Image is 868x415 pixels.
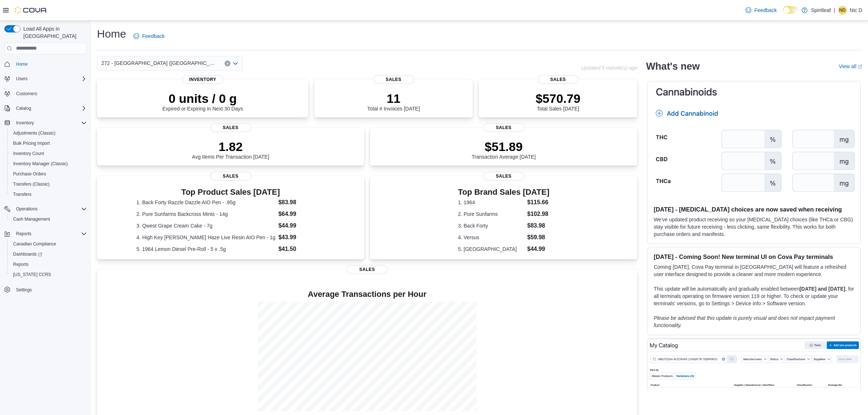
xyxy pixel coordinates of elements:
[4,56,87,314] nav: Complex example
[1,59,90,69] button: Home
[10,149,87,158] span: Inventory Count
[654,285,855,307] p: This update will be automatically and gradually enabled between , for all terminals operating on ...
[10,240,59,248] a: Canadian Compliance
[10,159,87,168] span: Inventory Manager (Classic)
[10,260,31,269] a: Reports
[16,231,31,237] span: Reports
[10,215,53,224] a: Cash Management
[7,214,90,224] button: Cash Management
[101,59,217,67] span: 272 - [GEOGRAPHIC_DATA] ([GEOGRAPHIC_DATA])
[13,205,40,213] button: Operations
[13,151,44,156] span: Inventory Count
[527,198,549,207] dd: $115.66
[136,188,324,197] h3: Top Product Sales [DATE]
[13,89,40,98] a: Customers
[10,159,71,168] a: Inventory Manager (Classic)
[16,76,27,82] span: Users
[743,3,779,18] a: Feedback
[799,286,845,292] strong: [DATE] and [DATE]
[7,249,90,259] a: Dashboards
[7,148,90,159] button: Inventory Count
[1,118,90,128] button: Inventory
[20,25,87,40] span: Load All Apps in [GEOGRAPHIC_DATA]
[10,170,87,178] span: Purchase Orders
[458,222,524,229] dt: 3. Back Forty
[192,139,269,154] p: 1.82
[13,229,87,238] span: Reports
[131,29,167,43] a: Feedback
[1,284,90,295] button: Settings
[16,105,31,111] span: Catalog
[7,138,90,148] button: Bulk Pricing Import
[10,170,49,178] a: Purchase Orders
[16,206,38,212] span: Operations
[279,210,325,218] dd: $64.99
[233,61,238,66] button: Open list of options
[7,179,90,189] button: Transfers (Classic)
[279,198,325,207] dd: $83.98
[210,123,251,132] span: Sales
[13,191,31,197] span: Transfers
[834,6,835,15] p: |
[654,216,855,238] p: We've updated product receiving so your [MEDICAL_DATA] choices (like THCa or CBG) stay visible fo...
[13,104,34,113] button: Catalog
[163,91,243,112] div: Expired or Expiring in Next 30 Days
[458,199,524,206] dt: 1. 1964
[97,27,126,41] h1: Home
[163,91,243,106] p: 0 units / 0 g
[13,229,34,238] button: Reports
[7,269,90,280] button: [US_STATE] CCRS
[13,130,55,136] span: Adjustments (Classic)
[483,123,524,132] span: Sales
[10,129,58,137] a: Adjustments (Classic)
[858,65,862,69] svg: External link
[1,88,90,99] button: Customers
[142,32,164,40] span: Feedback
[210,172,251,181] span: Sales
[10,240,87,248] span: Canadian Compliance
[654,253,855,260] h3: [DATE] - Coming Soon! New terminal UI on Cova Pay terminals
[472,139,536,154] p: $51.89
[13,216,50,222] span: Cash Management
[103,290,631,299] h4: Average Transactions per Hour
[13,59,87,69] span: Home
[536,91,580,112] div: Total Sales [DATE]
[136,199,275,206] dt: 1. Back Forty Razzle Dazzle AIO Pen - .95g
[13,161,68,167] span: Inventory Manager (Classic)
[458,188,549,197] h3: Top Brand Sales [DATE]
[16,61,28,67] span: Home
[10,190,34,199] a: Transfers
[458,210,524,218] dt: 2. Pure Sunfarms
[10,260,87,269] span: Reports
[7,259,90,269] button: Reports
[136,210,275,218] dt: 2. Pure Sunfarms Backcross Mints - 14g
[538,75,579,84] span: Sales
[10,149,47,158] a: Inventory Count
[136,234,275,241] dt: 4. High Key [PERSON_NAME] Haze Live Resin AIO Pen - 1g
[10,180,87,189] span: Transfers (Classic)
[13,171,46,177] span: Purchase Orders
[15,7,47,14] img: Cova
[527,233,549,242] dd: $59.98
[7,128,90,138] button: Adjustments (Classic)
[458,245,524,253] dt: 5. [GEOGRAPHIC_DATA]
[13,74,30,83] button: Users
[225,61,230,66] button: Clear input
[7,159,90,169] button: Inventory Manager (Classic)
[783,6,798,14] input: Dark Mode
[839,6,845,15] span: ND
[527,221,549,230] dd: $83.98
[10,250,87,259] span: Dashboards
[536,91,580,106] p: $570.79
[527,210,549,218] dd: $102.98
[13,181,50,187] span: Transfers (Classic)
[13,241,56,247] span: Canadian Compliance
[136,245,275,253] dt: 5. 1964 Lemon Diesel Pre-Roll - 5 x .5g
[10,215,87,224] span: Cash Management
[10,139,53,148] a: Bulk Pricing Import
[1,204,90,214] button: Operations
[13,74,87,83] span: Users
[13,285,87,294] span: Settings
[13,205,87,213] span: Operations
